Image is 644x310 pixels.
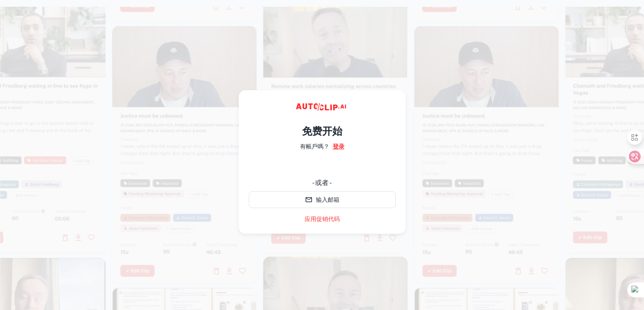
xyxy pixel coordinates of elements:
[302,125,342,137] font: 免费开始
[333,143,344,150] font: 登录
[312,179,332,187] font: - 或者 -
[305,216,340,222] font: 应用促销代码
[249,191,396,208] button: 输入邮箱
[316,196,339,203] font: 输入邮箱
[245,157,400,175] iframe: “使用Google账号登录”按钮
[333,142,344,151] a: 登录
[300,143,329,150] font: 有帳戶嗎？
